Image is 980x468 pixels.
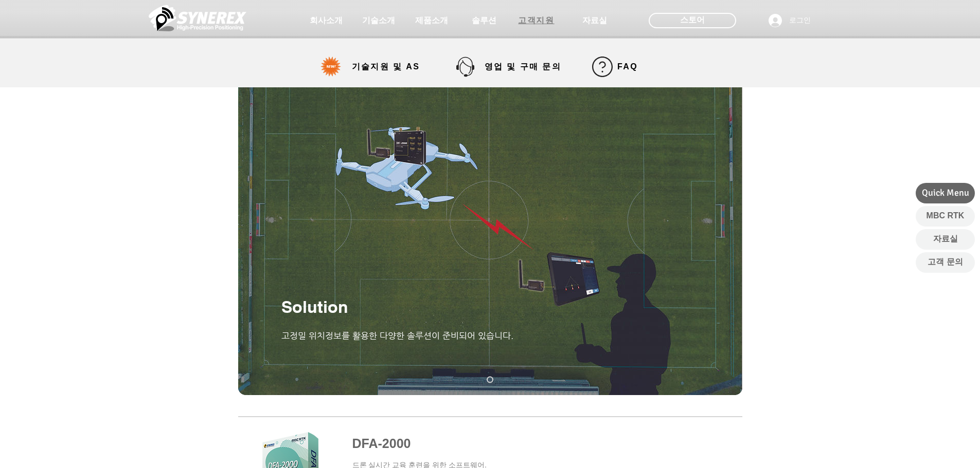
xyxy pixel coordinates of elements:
[518,15,554,26] span: 고객지원
[483,377,497,383] nav: 슬라이드
[458,10,510,31] a: 솔루션
[352,62,420,72] span: 기술지원 및 AS
[916,183,975,203] div: Quick Menu
[649,13,736,28] div: 스토어
[922,186,969,199] span: Quick Menu
[680,14,705,26] span: 스토어
[582,15,607,26] span: 자료실
[362,15,395,26] span: 기술소개
[916,229,975,250] a: 자료실
[588,57,642,77] a: FAQ
[569,10,620,31] a: 자료실
[862,424,980,468] iframe: Wix Chat
[300,10,352,31] a: 회사소개
[320,57,439,77] a: 기술지원 및 AS
[916,206,975,227] a: MBC RTK
[456,57,569,77] a: 영업 및 구매 문의
[353,10,404,31] a: 기술소개
[485,62,561,72] span: 영업 및 구매 문의
[487,377,493,383] a: Solution
[281,297,348,316] span: Solution
[933,233,958,245] span: 자료실
[310,15,343,26] span: 회사소개
[926,210,965,221] span: MBC RTK
[281,330,513,341] span: ​고정밀 위치정보를 활용한 다양한 솔루션이 준비되어 있습니다.
[149,3,246,33] img: 씨너렉스_White_simbol_대지 1.png
[415,15,448,26] span: 제품소개
[511,10,562,31] a: 고객지원
[472,15,496,26] span: 솔루션
[786,15,814,26] span: 로그인
[238,67,742,395] div: 슬라이드쇼
[406,10,457,31] a: 제품소개
[617,62,638,71] span: FAQ
[928,256,963,268] span: 고객 문의
[761,11,818,30] button: 로그인
[238,67,742,395] img: 대지 2-100.jpg
[916,252,975,273] a: 고객 문의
